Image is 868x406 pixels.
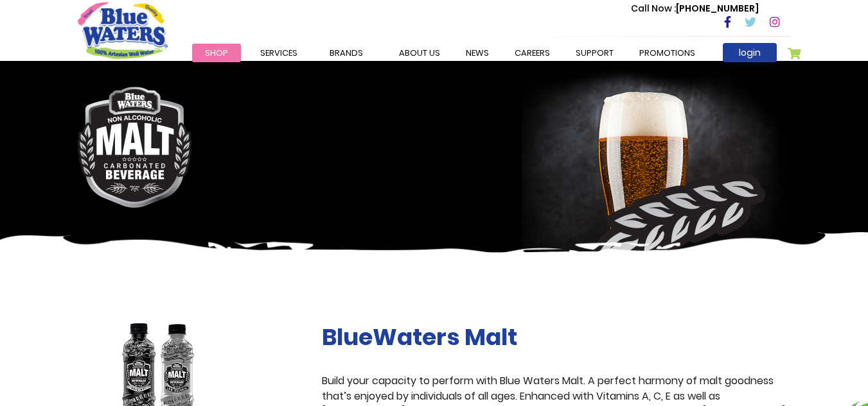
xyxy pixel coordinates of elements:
span: Shop [205,47,228,59]
p: [PHONE_NUMBER] [631,2,759,15]
a: store logo [78,2,168,58]
a: about us [386,44,453,62]
a: Promotions [626,44,708,62]
a: login [723,43,777,62]
h2: BlueWaters Malt [322,323,791,351]
a: careers [502,44,563,62]
a: News [453,44,502,62]
img: malt-banner-right.png [522,67,801,289]
span: Services [260,47,297,59]
a: support [563,44,626,62]
span: Brands [330,47,363,59]
span: Call Now : [631,2,676,15]
img: malt-logo.png [78,87,192,208]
